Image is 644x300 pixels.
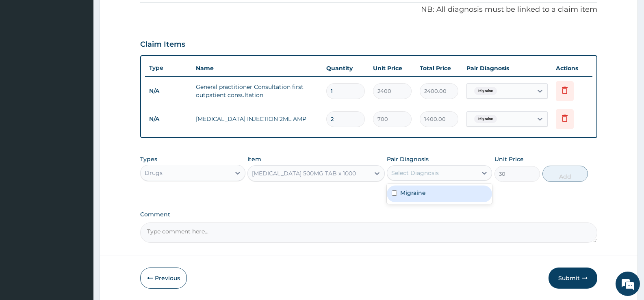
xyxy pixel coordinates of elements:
span: Migraine [474,87,497,95]
td: [MEDICAL_DATA] INJECTION 2ML AMP [192,111,322,127]
label: Unit Price [494,155,524,163]
p: NB: All diagnosis must be linked to a claim item [140,4,597,15]
label: Migraine [400,189,426,197]
th: Type [145,60,192,76]
label: Item [247,155,261,163]
th: Actions [552,60,592,76]
label: Comment [140,211,597,218]
th: Unit Price [369,60,416,76]
td: General practitioner Consultation first outpatient consultation [192,79,322,103]
div: Drugs [145,169,163,177]
button: Submit [549,268,597,289]
div: Chat with us now [42,45,137,56]
label: Types [140,156,157,163]
button: Previous [140,268,187,289]
span: We're online! [47,95,112,177]
h3: Claim Items [140,40,185,49]
th: Total Price [416,60,462,76]
td: N/A [145,84,192,99]
th: Pair Diagnosis [462,60,552,76]
span: Migraine [474,115,497,123]
label: Pair Diagnosis [387,155,429,163]
img: d_794563401_company_1708531726252_794563401 [15,41,33,61]
div: Minimize live chat window [133,4,153,24]
textarea: Type your message and hit 'Enter' [4,207,155,236]
th: Name [192,60,322,76]
div: Select Diagnosis [391,169,439,177]
div: [MEDICAL_DATA] 500MG TAB x 1000 [252,169,356,177]
th: Quantity [322,60,369,76]
td: N/A [145,112,192,127]
button: Add [542,166,588,182]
